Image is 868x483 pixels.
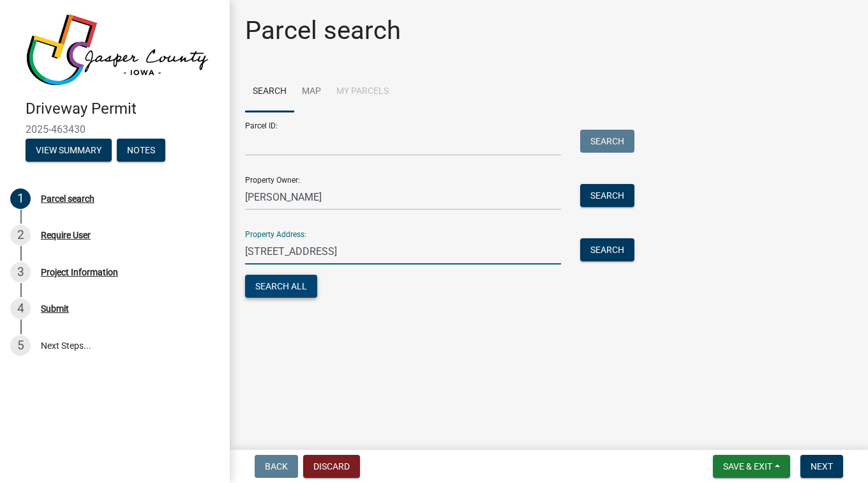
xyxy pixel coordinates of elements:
span: Next [811,461,833,471]
div: 5 [10,335,31,356]
div: Require User [41,231,91,240]
wm-modal-confirm: Notes [117,146,165,156]
div: 3 [10,262,31,282]
button: Search All [245,275,317,298]
span: 2025-463430 [26,123,204,135]
div: Project Information [41,268,118,277]
button: Save & Exit [713,455,790,478]
div: Parcel search [41,194,94,203]
span: Save & Exit [723,461,772,471]
div: 1 [10,188,31,209]
span: Back [265,461,288,471]
button: Discard [303,455,360,478]
wm-modal-confirm: Summary [26,146,112,156]
button: View Summary [26,139,112,162]
button: Back [255,455,298,478]
a: Search [245,72,294,112]
div: 2 [10,225,31,245]
h1: Parcel search [245,15,401,46]
button: Search [580,238,634,261]
a: Map [294,72,329,112]
button: Next [800,455,843,478]
div: 4 [10,298,31,319]
img: Jasper County, Iowa [26,13,209,86]
button: Search [580,130,634,153]
button: Search [580,184,634,207]
button: Notes [117,139,165,162]
h4: Driveway Permit [26,100,220,118]
div: Submit [41,304,69,313]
